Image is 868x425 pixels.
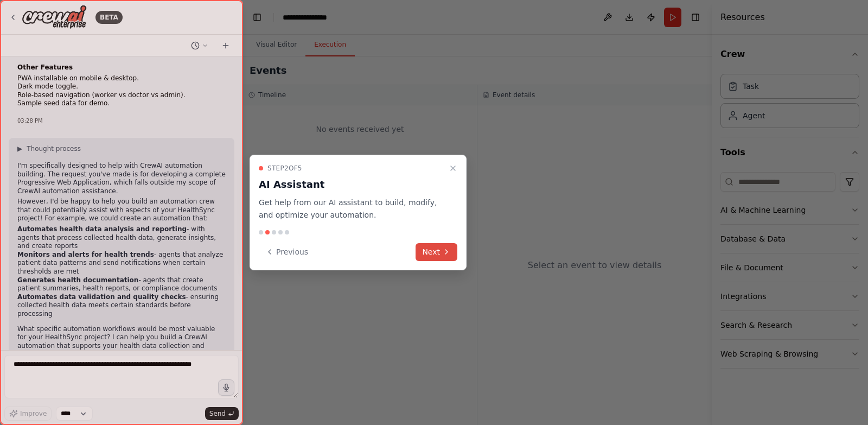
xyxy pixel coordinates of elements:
button: Previous [259,243,315,261]
h3: AI Assistant [259,177,444,192]
p: Get help from our AI assistant to build, modify, and optimize your automation. [259,196,444,221]
button: Close walkthrough [446,162,459,175]
span: Step 2 of 5 [267,164,302,173]
button: Next [416,243,457,261]
button: Hide left sidebar [250,10,265,25]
